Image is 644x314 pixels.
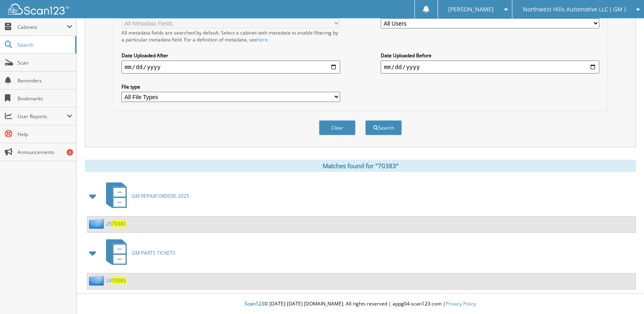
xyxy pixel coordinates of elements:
div: All metadata fields are searched by default. Select a cabinet with metadata to enable filtering b... [121,29,340,43]
input: end [381,61,599,74]
span: Scan123 [245,300,264,307]
button: Search [365,120,402,135]
input: start [121,61,340,74]
div: © [DATE]-[DATE] [DOMAIN_NAME]. All rights reserved | appg04-scan123-com | [77,294,644,314]
img: folder2.png [89,275,106,286]
span: Reminders [17,77,72,84]
span: Scan [17,59,72,66]
div: Matches found for "70383" [85,160,636,172]
span: User Reports [17,113,67,120]
a: Privacy Policy [446,300,476,307]
button: Clear [319,120,356,135]
span: GM REPAIR ORDERS 2025 [132,193,189,199]
span: 70383 [112,220,126,227]
label: File type [121,83,340,90]
label: Date Uploaded After [121,52,340,59]
a: 2470383 [106,277,126,284]
a: here [257,36,268,43]
label: Date Uploaded Before [381,52,599,59]
a: GM REPAIR ORDERS 2025 [101,180,189,212]
span: Announcements [17,149,72,156]
a: GM PARTS TICKETS [101,237,176,269]
img: folder2.png [89,219,106,229]
span: Help [17,131,72,138]
span: Bookmarks [17,95,72,102]
span: 70383 [112,277,126,284]
iframe: Chat Widget [603,275,644,314]
span: GM PARTS TICKETS [132,249,176,256]
span: Search [17,41,71,48]
div: 6 [67,149,73,156]
a: 2570383 [106,220,126,227]
span: Northwest Hills Automotive LLC ( GM ) [523,7,626,12]
span: [PERSON_NAME] [448,7,494,12]
img: scan123-logo-white.svg [8,4,69,15]
span: Cabinets [17,24,67,30]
